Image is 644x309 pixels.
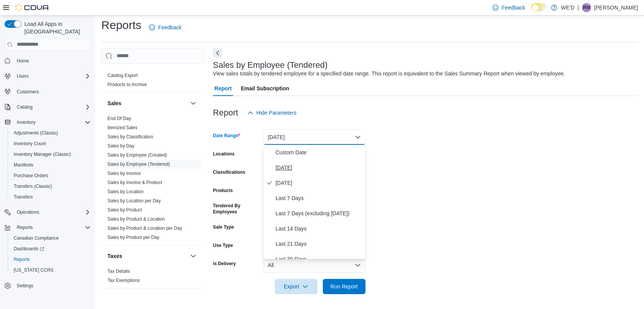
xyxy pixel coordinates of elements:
[107,99,187,107] button: Sales
[14,141,46,147] span: Inventory Count
[11,255,33,264] a: Reports
[107,72,138,78] span: Catalog Export
[213,203,260,215] label: Tendered By Employees
[213,61,328,70] h3: Sales by Employee (Tendered)
[582,3,591,12] div: Rob Medeiros
[107,216,165,222] span: Sales by Product & Location
[189,56,198,65] button: Products
[107,207,142,213] span: Sales by Product
[107,235,159,240] a: Sales by Product per Day
[213,70,565,78] div: View sales totals by tendered employee for a specified date range. This report is equivalent to t...
[11,150,74,159] a: Inventory Manager (Classic)
[107,99,122,107] h3: Sales
[107,189,144,195] span: Sales by Location
[8,128,94,138] button: Adjustments (Classic)
[213,242,233,248] label: Use Type
[11,244,47,253] a: Dashboards
[215,81,232,96] span: Report
[14,56,32,66] a: Home
[256,109,296,117] span: Hide Parameters
[276,255,362,264] span: Last 30 Days
[244,105,300,120] button: Hide Parameters
[14,183,52,189] span: Transfers (Classic)
[213,108,238,117] h3: Report
[14,281,91,290] span: Settings
[11,171,51,180] a: Purchase Orders
[107,73,138,78] a: Catalog Export
[11,182,55,191] a: Transfers (Classic)
[561,3,574,12] p: WE'D
[14,72,32,81] button: Users
[594,3,638,12] p: [PERSON_NAME]
[8,233,94,243] button: Canadian Compliance
[330,283,358,290] span: Run Report
[11,128,91,138] span: Adjustments (Classic)
[17,58,29,64] span: Home
[276,148,362,157] span: Custom Date
[577,3,579,12] p: |
[14,102,35,112] button: Catalog
[107,179,162,186] span: Sales by Invoice & Product
[11,192,91,202] span: Transfers
[241,81,289,96] span: Email Subscription
[531,3,547,11] input: Dark Mode
[276,163,362,172] span: [DATE]
[14,223,91,232] span: Reports
[189,251,198,261] button: Taxes
[107,268,130,274] span: Tax Details
[107,269,130,274] a: Tax Details
[501,4,525,11] span: Feedback
[107,125,138,130] a: Itemized Sales
[15,4,50,11] img: Cova
[2,207,94,218] button: Operations
[107,152,167,158] span: Sales by Employee (Created)
[8,265,94,275] button: [US_STATE] CCRS
[263,145,365,259] div: Select listbox
[11,128,61,138] a: Adjustments (Classic)
[107,277,140,283] span: Tax Exemptions
[17,224,33,231] span: Reports
[11,139,91,148] span: Inventory Count
[107,226,182,231] a: Sales by Product & Location per Day
[17,209,39,215] span: Operations
[14,162,33,168] span: Manifests
[2,71,94,82] button: Users
[107,189,144,194] a: Sales by Location
[8,160,94,170] button: Manifests
[14,118,91,127] span: Inventory
[11,234,62,243] a: Canadian Compliance
[107,134,153,140] span: Sales by Classification
[107,198,161,204] span: Sales by Location per Day
[276,239,362,248] span: Last 21 Days
[263,130,365,145] button: [DATE]
[11,266,56,275] a: [US_STATE] CCRS
[107,207,142,213] a: Sales by Product
[107,116,131,121] a: End Of Day
[276,224,362,233] span: Last 14 Days
[21,20,91,35] span: Load All Apps in [GEOGRAPHIC_DATA]
[107,152,167,158] a: Sales by Employee (Created)
[8,149,94,160] button: Inventory Manager (Classic)
[279,279,313,294] span: Export
[107,125,138,131] span: Itemized Sales
[14,173,48,179] span: Purchase Orders
[17,104,32,110] span: Catalog
[11,255,91,264] span: Reports
[146,20,184,35] a: Feedback
[14,208,42,217] button: Operations
[11,234,91,243] span: Canadian Compliance
[14,246,44,252] span: Dashboards
[14,102,91,112] span: Catalog
[14,194,33,200] span: Transfers
[14,256,30,263] span: Reports
[11,160,36,170] a: Manifests
[8,192,94,202] button: Transfers
[11,192,36,202] a: Transfers
[107,143,135,149] span: Sales by Day
[2,102,94,112] button: Catalog
[101,267,204,288] div: Taxes
[11,266,91,275] span: Washington CCRS
[107,143,135,149] a: Sales by Day
[101,71,204,92] div: Products
[14,56,91,66] span: Home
